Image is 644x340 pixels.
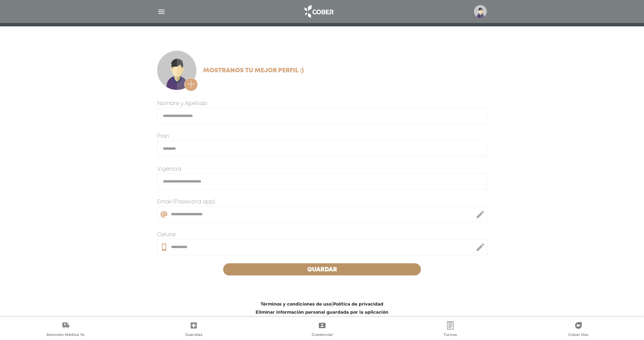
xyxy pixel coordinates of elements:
a: Cober Doc [515,321,643,339]
h2: Mostranos tu mejor perfil :) [203,67,304,75]
img: profile-placeholder.svg [474,5,487,18]
button: Guardar [223,263,421,275]
label: Celular [157,231,176,239]
a: Política de privacidad [333,301,383,307]
a: Términos y condiciones de uso [261,301,331,307]
span: Guardias [185,332,202,338]
a: Eliminar información personal guardada por la aplicación [256,310,388,315]
img: logo_cober_home-white.png [301,3,336,20]
span: Credencial [312,332,333,338]
label: Email (Password app) [157,198,215,206]
a: Atención Médica Ya [1,321,129,339]
img: Cober_menu-lines-white.svg [157,7,166,16]
span: Guardar [307,267,337,273]
div: | [144,300,500,316]
span: Turnos [444,332,457,338]
a: Credencial [258,321,386,339]
span: Atención Médica Ya [46,332,85,338]
span: Cober Doc [568,332,589,338]
a: Turnos [386,321,514,339]
label: Plan [157,132,169,141]
label: Nombre y Apellido [157,100,207,108]
label: Vigencia [157,165,181,173]
a: Guardias [129,321,258,339]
